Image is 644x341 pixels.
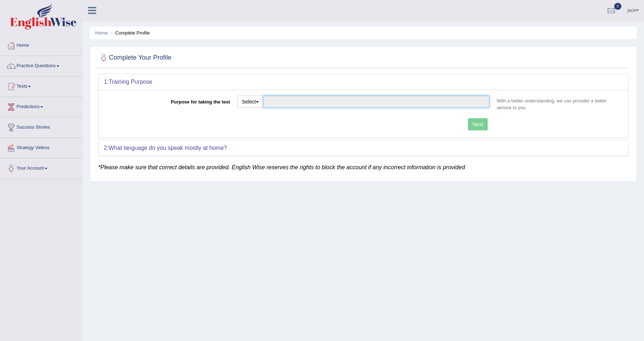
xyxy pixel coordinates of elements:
[0,117,82,135] a: Success Stories
[98,52,171,63] h2: Complete Your Profile
[98,74,628,90] div: 1:
[237,96,263,108] button: Select
[104,96,234,105] label: Purpose for taking the test
[614,3,621,10] span: 0
[0,77,82,95] a: Tests
[493,97,623,111] p: With a better understanding, we can provider a better service to you
[109,145,227,151] b: What language do you speak mostly at home?
[0,138,82,156] a: Strategy Videos
[0,36,82,54] a: Home
[109,29,149,36] li: Complete Profile
[0,56,82,74] a: Practice Questions
[98,164,465,170] em: *Please make sure that correct details are provided. English Wise reserves the rights to block th...
[95,30,108,36] a: Home
[109,79,152,85] b: Training Purpose
[0,97,82,115] a: Predictions
[0,158,82,176] a: Your Account
[98,140,628,156] div: 2:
